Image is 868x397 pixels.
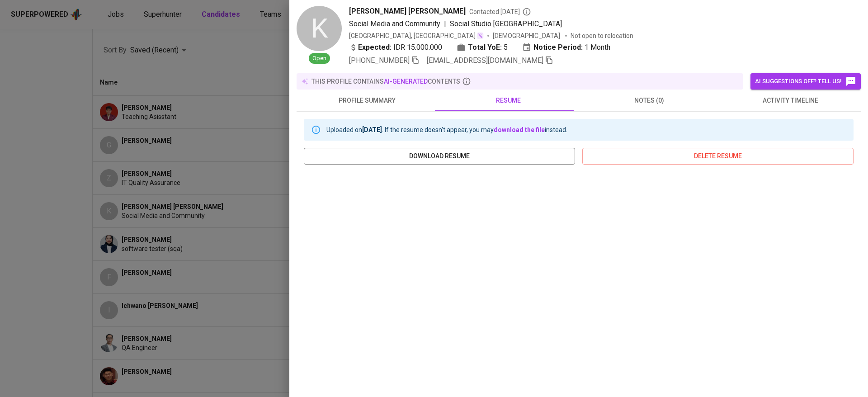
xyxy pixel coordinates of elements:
div: IDR 15.000.000 [349,42,442,53]
span: 5 [504,42,508,53]
div: 1 Month [522,42,610,53]
span: resume [443,95,573,106]
span: [EMAIL_ADDRESS][DOMAIN_NAME] [427,56,543,65]
b: Notice Period: [533,42,583,53]
span: Social Studio [GEOGRAPHIC_DATA] [450,19,562,28]
span: notes (0) [584,95,714,106]
p: Not open to relocation [571,31,633,40]
a: download the file [494,126,545,133]
div: K [297,6,342,51]
span: download resume [311,151,568,162]
p: this profile contains contents [311,77,460,86]
svg: By Batam recruiter [522,7,531,16]
span: AI suggestions off? Tell us! [755,76,856,87]
span: delete resume [590,151,846,162]
span: Social Media and Community [349,19,440,28]
span: [PERSON_NAME] [PERSON_NAME] [349,6,466,17]
b: Total YoE: [468,42,502,53]
div: [GEOGRAPHIC_DATA], [GEOGRAPHIC_DATA] [349,31,484,40]
b: [DATE] [362,126,382,133]
button: download resume [304,148,575,165]
img: magic_wand.svg [476,32,484,39]
span: activity timeline [725,95,855,106]
button: AI suggestions off? Tell us! [750,73,861,90]
span: [PHONE_NUMBER] [349,56,410,65]
div: Uploaded on . If the resume doesn't appear, you may instead. [326,122,567,138]
span: Open [309,54,330,63]
b: Expected: [358,42,392,53]
span: | [444,19,446,29]
span: profile summary [302,95,432,106]
span: AI-generated [384,78,428,85]
span: Contacted [DATE] [469,7,531,16]
button: delete resume [582,148,854,165]
span: [DEMOGRAPHIC_DATA] [493,31,561,40]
